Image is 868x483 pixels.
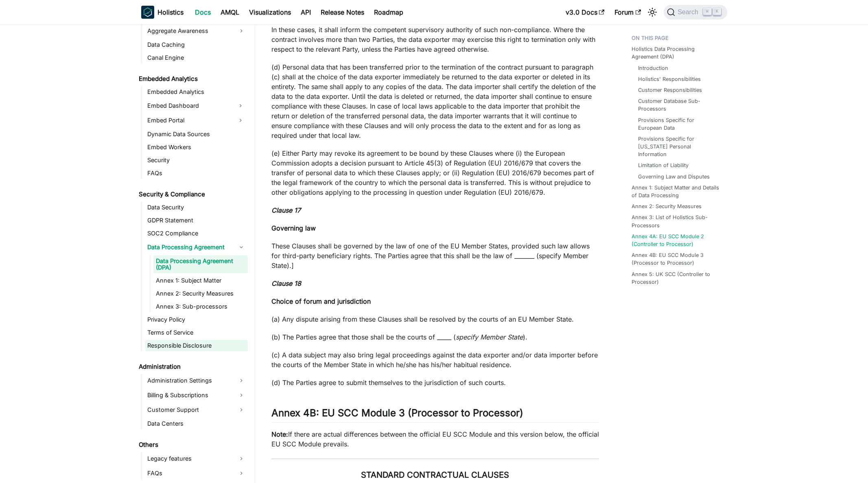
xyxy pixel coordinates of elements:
strong: Note: [271,430,288,438]
a: Governing Law and Disputes [638,173,710,181]
kbd: ⌘ [703,8,711,15]
a: Annex 4A: EU SCC Module 2 (Controller to Processor) [632,233,722,248]
a: Provisions Specific for [US_STATE] Personal Information [638,135,719,159]
a: Forum [610,6,646,19]
a: Annex 2: Security Measures [632,202,702,210]
a: Release Notes [316,6,369,19]
a: Introduction [638,64,668,72]
a: Security [145,154,248,166]
a: Others [136,439,248,450]
strong: Governing law [271,224,316,232]
p: (b) The Parties agree that those shall be the courts of _____ ( ). [271,332,599,342]
p: (d) Personal data that has been transferred prior to the termination of the contract pursuant to ... [271,62,599,140]
a: Data Caching [145,39,248,50]
a: Canal Engine [145,52,248,63]
a: AMQL [216,6,244,19]
a: Provisions Specific for European Data [638,116,719,132]
a: HolisticsHolistics [141,6,184,19]
p: (e) Either Party may revoke its agreement to be bound by these Clauses where (i) the European Com... [271,148,599,197]
a: API [296,6,316,19]
strong: Choice of forum and jurisdiction [271,297,371,305]
a: Annex 2: Security Measures [153,288,248,299]
a: Visualizations [244,6,296,19]
a: Annex 3: Sub-processors [153,301,248,312]
a: Embed Workers [145,141,248,153]
a: v3.0 Docs [561,6,610,19]
a: Administration [136,361,248,372]
a: Data Processing Agreement [145,241,248,254]
a: Annex 1: Subject Matter and Details of Data Processing [632,184,722,199]
a: Embed Portal [145,114,233,127]
b: Holistics [157,7,184,17]
a: SOC2 Compliance [145,228,248,239]
button: Search (Command+K) [664,5,727,20]
a: Annex 3: List of Holistics Sub-Processors [632,213,722,229]
a: Dynamic Data Sources [145,128,248,140]
a: Privacy Policy [145,314,248,325]
em: Clause 17 [271,206,301,214]
a: Embedded Analytics [145,86,248,98]
a: FAQs [145,168,248,179]
p: (d) The Parties agree to submit themselves to the jurisdiction of such courts. [271,378,599,387]
kbd: K [713,8,721,15]
a: Docs [190,6,216,19]
a: Customer Database Sub-Processors [638,97,719,113]
a: Holistics Data Processing Agreement (DPA) [632,45,722,61]
button: Expand sidebar category 'Embed Portal' [233,114,248,127]
img: Holistics [141,6,154,19]
a: Data Security [145,202,248,213]
a: Aggregate Awareness [145,24,248,37]
a: GDPR Statement [145,215,248,226]
b: STANDARD CONTRACTUAL CLAUSES [361,470,509,480]
p: These Clauses shall be governed by the law of one of the EU Member States, provided such law allo... [271,241,599,270]
p: (c) A data subject may also bring legal proceedings against the data exporter and/or data importe... [271,350,599,370]
a: Administration Settings [145,374,248,387]
em: Clause 18 [271,279,301,287]
a: Legacy features [145,452,248,465]
a: FAQs [145,467,248,480]
button: Expand sidebar category 'Embed Dashboard' [233,99,248,112]
nav: Docs sidebar [133,24,255,483]
a: Annex 5: UK SCC (Controller to Processor) [632,270,722,286]
span: Search [675,9,703,16]
a: Holistics' Responsibilities [638,75,701,83]
h2: Annex 4B: EU SCC Module 3 (Processor to Processor) [271,407,599,422]
a: Data Processing Agreement (DPA) [153,255,248,273]
p: (a) Any dispute arising from these Clauses shall be resolved by the courts of an EU Member State. [271,314,599,324]
a: Terms of Service [145,327,248,338]
a: Data Centers [145,418,248,429]
a: Annex 1: Subject Matter [153,275,248,286]
a: Embedded Analytics [136,73,248,85]
a: Customer Support [145,403,248,416]
p: In these cases, it shall inform the competent supervisory authority of such non-compliance. Where... [271,25,599,54]
a: Security & Compliance [136,189,248,200]
p: If there are actual differences between the official EU SCC Module and this version below, the of... [271,429,599,449]
a: Roadmap [369,6,408,19]
a: Annex 4B: EU SCC Module 3 (Processor to Processor) [632,251,722,267]
a: Embed Dashboard [145,99,233,112]
a: Customer Responsibilities [638,86,702,94]
button: Switch between dark and light mode (currently light mode) [646,6,659,19]
a: Limitation of Liability [638,161,689,169]
em: specify Member State [456,333,523,341]
a: Responsible Disclosure [145,340,248,351]
a: Billing & Subscriptions [145,389,248,402]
